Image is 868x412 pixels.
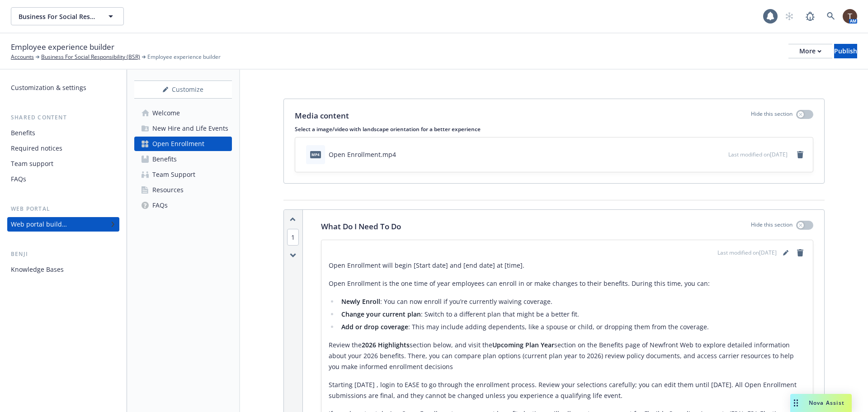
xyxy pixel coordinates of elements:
[834,44,857,58] div: Publish
[7,262,119,277] a: Knowledge Bases
[134,183,232,197] a: Resources
[134,152,232,166] a: Benefits
[152,121,228,136] div: New Hire and Life Events
[310,151,321,158] span: mp4
[751,110,793,122] p: Hide this section
[41,53,140,61] a: Business For Social Responsibility (BSR)
[134,81,232,98] div: Customize
[152,137,204,151] div: Open Enrollment
[339,296,806,307] li: : You can now enroll if you’re currently waiving coverage.
[7,217,119,232] a: Web portal builder
[492,341,554,349] strong: Upcoming Plan Year
[295,110,349,122] p: Media content
[11,156,53,171] div: Team support
[362,341,410,349] strong: 2026 Highlights
[11,126,35,140] div: Benefits
[152,167,195,182] div: Team Support
[341,297,380,306] strong: Newly Enroll
[11,41,114,53] span: Employee experience builder
[287,229,299,246] span: 1
[329,379,806,401] p: Starting [DATE] , login to EASE to go through the enrollment process. Review your selections care...
[702,150,709,159] button: download file
[134,137,232,151] a: Open Enrollment
[329,340,806,372] p: Review the section below, and visit the section on the Benefits page of Newfront Web to explore d...
[717,150,725,159] button: preview file
[11,53,34,61] a: Accounts
[809,399,844,407] span: Nova Assist
[19,12,97,21] span: Business For Social Responsibility (BSR)
[795,247,806,258] a: remove
[329,278,806,289] p: Open Enrollment is the one time of year employees can enroll in or make changes to their benefits...
[788,44,832,58] button: More
[834,44,857,58] button: Publish
[329,150,396,159] div: Open Enrollment.mp4
[11,7,124,25] button: Business For Social Responsibility (BSR)
[7,126,119,140] a: Benefits
[11,217,67,232] div: Web portal builder
[134,106,232,120] a: Welcome
[321,221,401,232] p: What Do I Need To Do
[152,198,168,213] div: FAQs
[339,309,806,320] li: : Switch to a different plan that might be a better fit.
[11,172,26,186] div: FAQs
[7,250,119,259] div: Benji
[152,106,180,120] div: Welcome
[799,44,821,58] div: More
[7,113,119,122] div: Shared content
[11,81,86,95] div: Customization & settings
[341,322,408,331] strong: Add or drop coverage
[728,151,788,158] span: Last modified on [DATE]
[795,149,806,160] a: remove
[147,53,221,61] span: Employee experience builder
[134,121,232,136] a: New Hire and Life Events
[287,232,299,242] button: 1
[751,221,793,232] p: Hide this section
[801,7,819,25] a: Report a Bug
[822,7,840,25] a: Search
[7,156,119,171] a: Team support
[717,249,777,257] span: Last modified on [DATE]
[134,81,232,99] button: Customize
[7,204,119,213] div: Web portal
[843,9,857,24] img: photo
[152,152,177,166] div: Benefits
[7,141,119,156] a: Required notices
[790,394,802,412] div: Drag to move
[11,141,62,156] div: Required notices
[329,260,806,271] p: Open Enrollment will begin [Start date] and [end date] at [time].
[7,81,119,95] a: Customization & settings
[11,262,64,277] div: Knowledge Bases
[780,247,791,258] a: editPencil
[341,310,421,318] strong: Change your current plan
[7,172,119,186] a: FAQs
[134,198,232,213] a: FAQs
[790,394,852,412] button: Nova Assist
[134,167,232,182] a: Team Support
[339,322,806,332] li: : This may include adding dependents, like a spouse or child, or dropping them from the coverage.
[295,125,813,133] p: Select a image/video with landscape orientation for a better experience
[152,183,184,197] div: Resources
[780,7,798,25] a: Start snowing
